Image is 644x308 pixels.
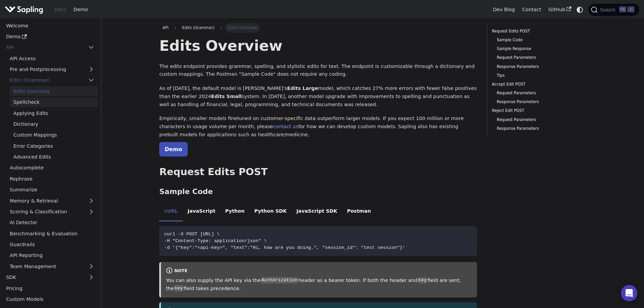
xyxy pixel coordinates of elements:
p: As of [DATE], the default model is [PERSON_NAME]'s model, which catches 27% more errors with fewe... [159,85,477,109]
a: Sapling.ai [5,5,46,15]
kbd: K [627,6,634,13]
button: Search (Ctrl+K) [588,4,639,16]
a: SDK [2,273,85,282]
a: Demo [2,32,98,42]
a: Reject Edit POST [492,108,583,114]
a: Autocomplete [6,163,98,173]
span: Edits (Grammar) [179,23,217,32]
a: Request Parameters [497,90,581,96]
h2: Request Edits POST [159,166,477,178]
a: GitHub [545,4,575,15]
li: Postman [342,203,376,221]
a: API [2,43,85,52]
a: Tips [497,72,581,79]
li: JavaScript [183,203,220,221]
strong: Edits Small [211,94,241,99]
a: Pre and Postprocessing [6,65,98,74]
li: Python SDK [249,203,292,221]
a: Team Management [6,261,98,271]
a: Rephrase [6,174,98,184]
a: Edits Overview [10,86,98,96]
a: Welcome [2,21,98,30]
nav: Breadcrumbs [159,23,477,32]
code: Authorization [261,277,298,284]
a: Sample Response [497,46,581,52]
a: Dictionary [10,119,98,129]
p: Empirically, smaller models finetuned on customer-specific data outperform larger models. If you ... [159,115,477,139]
img: Sapling.ai [5,5,43,15]
code: key [418,277,427,284]
a: Response Parameters [497,99,581,105]
div: note [166,267,472,275]
button: Switch between dark and light mode (currently system mode) [575,5,585,15]
a: Benchmarking & Evaluation [6,229,98,238]
li: JavaScript SDK [292,203,342,221]
a: Request Parameters [497,54,581,61]
span: -d '{"key":"<api-key>", "text":"Hi, how are you doing.", "session_id": "test session"}' [164,245,405,250]
a: API Reporting [6,251,98,260]
span: Search [598,7,619,13]
a: Contact [519,4,545,15]
a: API Access [6,53,98,63]
a: API [159,23,172,32]
a: Pricing [2,283,98,293]
span: -H "Content-Type: application/json" \ [164,238,267,243]
a: Accept Edit POST [492,81,583,88]
li: Python [220,203,249,221]
p: You can also supply the API key via the header as a bearer token. If both the header and field ar... [166,277,472,293]
p: The edits endpoint provides grammar, spelling, and stylistic edits for text. The endpoint is cust... [159,63,477,79]
a: Guardrails [6,240,98,250]
a: Demo [70,4,92,15]
div: Open Intercom Messenger [621,285,637,301]
a: Summarize [6,185,98,195]
a: Custom Models [2,294,98,304]
a: Demo [159,142,188,157]
a: Advanced Edits [10,152,98,162]
strong: Edits Large [287,86,318,91]
a: Docs [51,4,70,15]
code: key [174,285,184,292]
span: API [163,25,169,30]
a: Spellcheck [10,97,98,107]
a: Error Categories [10,141,98,151]
li: cURL [159,203,183,221]
a: Dev Blog [489,4,518,15]
a: AI Detector [6,218,98,228]
span: curl -X POST [URL] \ [164,232,220,237]
button: Expand sidebar category 'SDK' [85,273,98,282]
a: Memory & Retrieval [6,196,98,206]
a: Sample Code [497,37,581,43]
a: Scoring & Classification [6,207,98,217]
h3: Sample Code [159,187,477,196]
button: Collapse sidebar category 'API' [85,43,98,52]
a: Response Parameters [497,125,581,132]
a: Request Edits POST [492,28,583,34]
a: contact us [273,124,298,129]
h1: Edits Overview [159,37,477,55]
a: Edits (Grammar) [6,75,98,85]
a: Response Parameters [497,64,581,70]
a: Applying Edits [10,108,98,118]
span: Edits Overview [225,23,260,32]
a: Request Parameters [497,117,581,123]
a: Custom Mappings [10,130,98,140]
